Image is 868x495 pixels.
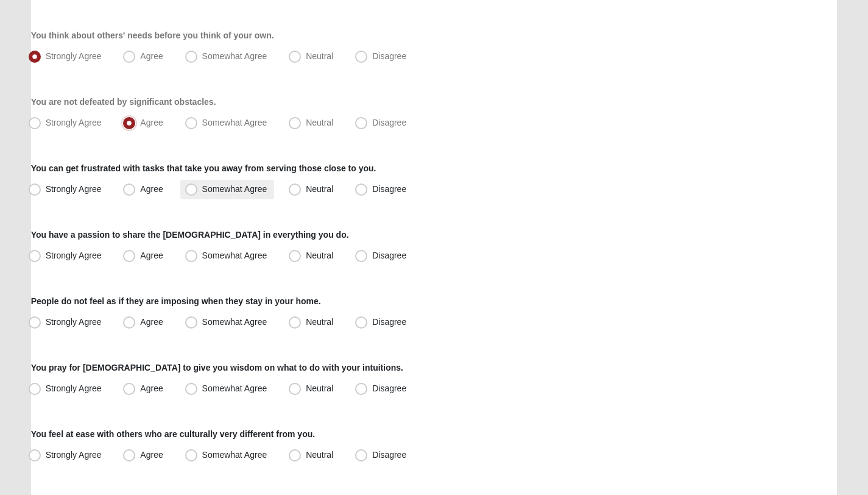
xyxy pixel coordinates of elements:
[306,251,333,260] span: Neutral
[202,317,267,327] span: Somewhat Agree
[31,361,403,374] label: You pray for [DEMOGRAPHIC_DATA] to give you wisdom on what to do with your intuitions.
[372,317,406,327] span: Disagree
[306,118,333,127] span: Neutral
[140,184,163,194] span: Agree
[306,450,333,460] span: Neutral
[202,51,267,61] span: Somewhat Agree
[140,118,163,127] span: Agree
[46,118,102,127] span: Strongly Agree
[306,184,333,194] span: Neutral
[306,51,333,61] span: Neutral
[372,118,406,127] span: Disagree
[306,383,333,393] span: Neutral
[31,295,321,307] label: People do not feel as if they are imposing when they stay in your home.
[46,184,102,194] span: Strongly Agree
[140,383,163,393] span: Agree
[202,251,267,260] span: Somewhat Agree
[306,317,333,327] span: Neutral
[31,162,376,174] label: You can get frustrated with tasks that take you away from serving those close to you.
[140,251,163,260] span: Agree
[372,51,406,61] span: Disagree
[46,251,102,260] span: Strongly Agree
[372,251,406,260] span: Disagree
[31,428,316,440] label: You feel at ease with others who are culturally very different from you.
[46,450,102,460] span: Strongly Agree
[31,229,349,241] label: You have a passion to share the [DEMOGRAPHIC_DATA] in everything you do.
[202,383,267,393] span: Somewhat Agree
[140,450,163,460] span: Agree
[140,317,163,327] span: Agree
[31,96,216,108] label: You are not defeated by significant obstacles.
[372,383,406,393] span: Disagree
[372,184,406,194] span: Disagree
[140,51,163,61] span: Agree
[202,118,267,127] span: Somewhat Agree
[202,184,267,194] span: Somewhat Agree
[46,51,102,61] span: Strongly Agree
[31,29,274,41] label: You think about others' needs before you think of your own.
[372,450,406,460] span: Disagree
[46,383,102,393] span: Strongly Agree
[202,450,267,460] span: Somewhat Agree
[46,317,102,327] span: Strongly Agree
